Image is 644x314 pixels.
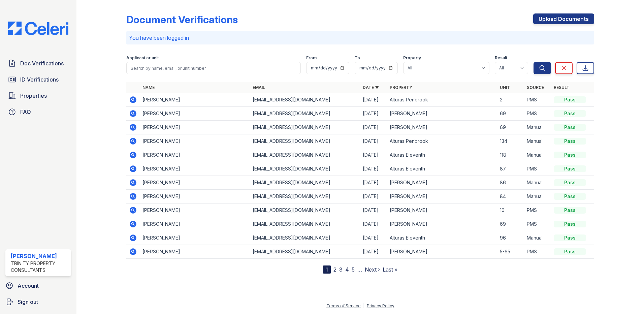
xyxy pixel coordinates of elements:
[20,59,64,67] span: Doc Verifications
[140,245,250,259] td: [PERSON_NAME]
[387,245,497,259] td: [PERSON_NAME]
[360,162,387,176] td: [DATE]
[126,55,159,61] label: Applicant or unit
[360,121,387,134] td: [DATE]
[524,176,551,190] td: Manual
[129,34,591,42] p: You have been logged in
[3,22,74,35] img: CE_Logo_Blue-a8612792a0a2168367f1c8372b55b34899dd931a85d93a1a3d3e32e68fde9ad4.png
[250,231,360,245] td: [EMAIL_ADDRESS][DOMAIN_NAME]
[367,303,394,308] a: Privacy Policy
[18,298,38,306] span: Sign out
[360,107,387,121] td: [DATE]
[387,93,497,107] td: Alturas Penbrook
[524,148,551,162] td: Manual
[250,203,360,217] td: [EMAIL_ADDRESS][DOMAIN_NAME]
[403,55,421,61] label: Property
[387,162,497,176] td: Alturas Eleventh
[253,85,265,90] a: Email
[497,162,524,176] td: 87
[140,217,250,231] td: [PERSON_NAME]
[140,203,250,217] td: [PERSON_NAME]
[250,217,360,231] td: [EMAIL_ADDRESS][DOMAIN_NAME]
[497,203,524,217] td: 10
[387,148,497,162] td: Alturas Eleventh
[554,110,586,117] div: Pass
[140,93,250,107] td: [PERSON_NAME]
[365,266,380,273] a: Next ›
[497,176,524,190] td: 86
[524,217,551,231] td: PMS
[524,245,551,259] td: PMS
[140,176,250,190] td: [PERSON_NAME]
[497,93,524,107] td: 2
[355,55,360,61] label: To
[383,266,397,273] a: Last »
[387,176,497,190] td: [PERSON_NAME]
[497,148,524,162] td: 118
[126,62,301,74] input: Search by name, email, or unit number
[387,231,497,245] td: Alturas Eleventh
[360,134,387,148] td: [DATE]
[250,162,360,176] td: [EMAIL_ADDRESS][DOMAIN_NAME]
[554,85,570,90] a: Result
[250,245,360,259] td: [EMAIL_ADDRESS][DOMAIN_NAME]
[250,190,360,203] td: [EMAIL_ADDRESS][DOMAIN_NAME]
[360,148,387,162] td: [DATE]
[345,266,349,273] a: 4
[360,203,387,217] td: [DATE]
[554,124,586,131] div: Pass
[527,85,544,90] a: Source
[554,193,586,200] div: Pass
[3,279,74,292] a: Account
[387,203,497,217] td: [PERSON_NAME]
[533,13,594,24] a: Upload Documents
[497,121,524,134] td: 69
[250,93,360,107] td: [EMAIL_ADDRESS][DOMAIN_NAME]
[5,57,71,70] a: Doc Verifications
[554,138,586,145] div: Pass
[524,190,551,203] td: Manual
[524,203,551,217] td: PMS
[11,252,68,260] div: [PERSON_NAME]
[390,85,412,90] a: Property
[387,134,497,148] td: Alturas Penbrook
[554,165,586,172] div: Pass
[250,176,360,190] td: [EMAIL_ADDRESS][DOMAIN_NAME]
[497,217,524,231] td: 69
[352,266,355,273] a: 5
[250,121,360,134] td: [EMAIL_ADDRESS][DOMAIN_NAME]
[140,121,250,134] td: [PERSON_NAME]
[497,231,524,245] td: 96
[363,303,364,308] div: |
[360,231,387,245] td: [DATE]
[360,176,387,190] td: [DATE]
[5,105,71,119] a: FAQ
[524,107,551,121] td: PMS
[524,162,551,176] td: PMS
[360,190,387,203] td: [DATE]
[554,248,586,255] div: Pass
[140,148,250,162] td: [PERSON_NAME]
[326,303,361,308] a: Terms of Service
[339,266,343,273] a: 3
[306,55,317,61] label: From
[20,92,47,100] span: Properties
[495,55,507,61] label: Result
[497,245,524,259] td: 5-65
[20,108,31,116] span: FAQ
[360,93,387,107] td: [DATE]
[524,231,551,245] td: Manual
[140,162,250,176] td: [PERSON_NAME]
[140,134,250,148] td: [PERSON_NAME]
[497,134,524,148] td: 134
[3,295,74,309] button: Sign out
[18,282,39,290] span: Account
[387,217,497,231] td: [PERSON_NAME]
[360,217,387,231] td: [DATE]
[524,93,551,107] td: PMS
[554,221,586,227] div: Pass
[142,85,155,90] a: Name
[524,121,551,134] td: Manual
[250,107,360,121] td: [EMAIL_ADDRESS][DOMAIN_NAME]
[554,152,586,158] div: Pass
